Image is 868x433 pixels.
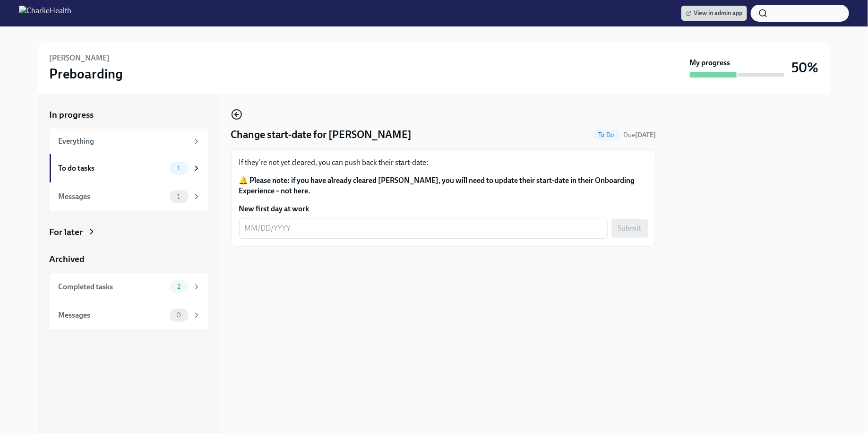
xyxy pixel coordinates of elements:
[231,128,412,142] h4: Change start-date for [PERSON_NAME]
[50,253,208,265] a: Archived
[239,157,648,168] p: If they're not yet cleared, you can push back their start-date:
[50,109,208,121] a: In progress
[50,226,83,238] div: For later
[50,154,208,182] a: To do tasks1
[172,165,186,172] span: 1
[593,131,620,139] span: To Do
[624,130,656,139] span: October 9th, 2025 09:00
[50,301,208,329] a: Messages0
[624,131,656,139] span: Due
[172,283,186,290] span: 2
[50,65,123,82] h3: Preboarding
[59,310,166,320] div: Messages
[172,193,186,200] span: 1
[50,53,110,63] h6: [PERSON_NAME]
[690,58,730,68] strong: My progress
[686,9,742,18] span: View in admin app
[681,6,747,21] a: View in admin app
[59,191,166,202] div: Messages
[59,163,166,173] div: To do tasks
[239,176,635,195] strong: 🔔 Please note: if you have already cleared [PERSON_NAME], you will need to update their start-dat...
[50,226,208,238] a: For later
[792,59,819,76] h3: 50%
[59,136,189,147] div: Everything
[59,282,166,292] div: Completed tasks
[50,182,208,211] a: Messages1
[50,273,208,301] a: Completed tasks2
[636,131,656,139] strong: [DATE]
[50,129,208,154] a: Everything
[19,6,71,21] img: CharlieHealth
[239,204,648,214] label: New first day at work
[171,312,187,319] span: 0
